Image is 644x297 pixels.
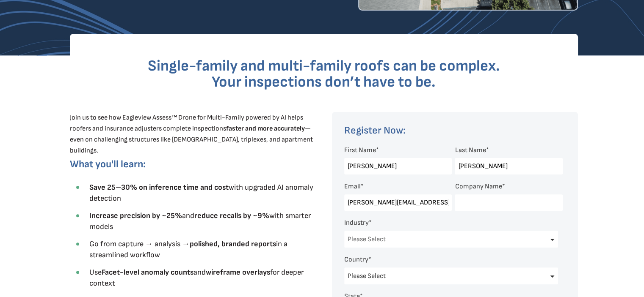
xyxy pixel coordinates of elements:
[455,183,502,191] span: Company Name
[212,73,436,91] span: Your inspections don’t have to be.
[102,268,193,277] strong: Facet-level anomaly counts
[344,124,406,136] span: Register Now:
[70,158,146,170] span: What you'll learn:
[344,219,369,227] span: Industry
[344,183,361,191] span: Email
[194,211,269,220] strong: reduce recalls by ~9%
[148,57,500,75] span: Single-family and multi-family roofs can be complex.
[89,211,182,220] strong: Increase precision by ~25%
[226,125,305,133] strong: faster and more accurately
[89,240,287,259] span: Go from capture → analysis → in a streamlined workflow
[206,268,270,277] strong: wireframe overlays
[89,211,311,231] span: and with smarter models
[70,114,313,155] span: Join us to see how Eagleview Assess™ Drone for Multi-Family powered by AI helps roofers and insur...
[344,146,376,154] span: First Name
[190,240,276,248] strong: polished, branded reports
[89,183,313,203] span: with upgraded AI anomaly detection
[455,146,486,154] span: Last Name
[89,183,229,192] strong: Save 25–30% on inference time and cost
[344,256,368,264] span: Country
[89,268,304,288] span: Use and for deeper context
